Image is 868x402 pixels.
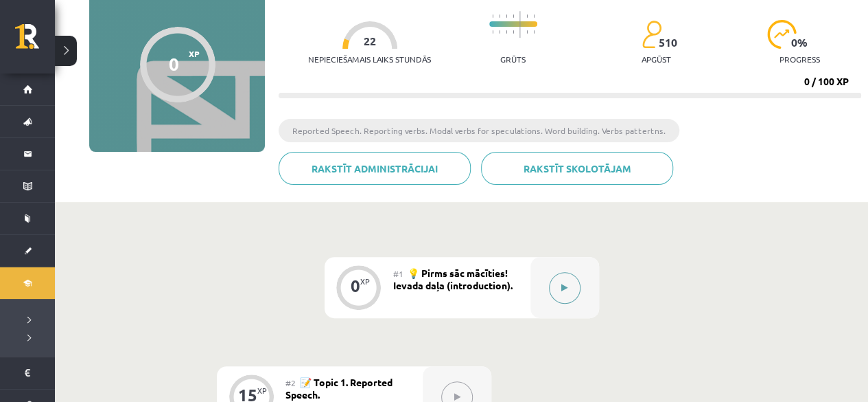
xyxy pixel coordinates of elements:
[767,20,797,49] img: icon-progress-161ccf0a02000e728c5f80fcf4c31c7af3da0e1684b2b1d7c360e028c24a22f1.svg
[279,119,679,142] li: Reported Speech. Reporting verbs. Modal verbs for speculations. Word building. Verbs pattertns.
[642,20,661,49] img: students-c634bb4e5e11cddfef0936a35e636f08e4e9abd3cc4e673bd6f9a4125e45ecb1.svg
[492,30,493,34] img: icon-short-line-57e1e144782c952c97e751825c79c345078a6d821885a25fce030b3d8c18986b.svg
[519,11,521,38] img: icon-long-line-d9ea69661e0d244f92f715978eff75569469978d946b2353a9bb055b3ed8787d.svg
[15,24,55,58] a: Rīgas 1. Tālmācības vidusskola
[506,30,507,34] img: icon-short-line-57e1e144782c952c97e751825c79c345078a6d821885a25fce030b3d8c18986b.svg
[513,14,514,18] img: icon-short-line-57e1e144782c952c97e751825c79c345078a6d821885a25fce030b3d8c18986b.svg
[257,387,267,394] div: XP
[779,54,820,64] p: progress
[393,268,403,279] span: #1
[791,36,808,49] span: 0 %
[533,30,535,34] img: icon-short-line-57e1e144782c952c97e751825c79c345078a6d821885a25fce030b3d8c18986b.svg
[506,14,507,18] img: icon-short-line-57e1e144782c952c97e751825c79c345078a6d821885a25fce030b3d8c18986b.svg
[238,389,257,401] div: 15
[285,377,296,388] span: #2
[360,278,370,285] div: XP
[500,54,526,64] p: Grūts
[642,54,671,64] p: apgūst
[393,267,513,291] span: 💡 Pirms sāc mācīties! Ievada daļa (introduction).
[659,36,677,49] span: 510
[499,14,500,18] img: icon-short-line-57e1e144782c952c97e751825c79c345078a6d821885a25fce030b3d8c18986b.svg
[279,152,471,185] a: Rakstīt administrācijai
[533,14,535,18] img: icon-short-line-57e1e144782c952c97e751825c79c345078a6d821885a25fce030b3d8c18986b.svg
[526,30,528,34] img: icon-short-line-57e1e144782c952c97e751825c79c345078a6d821885a25fce030b3d8c18986b.svg
[492,14,493,18] img: icon-short-line-57e1e144782c952c97e751825c79c345078a6d821885a25fce030b3d8c18986b.svg
[169,54,179,74] div: 0
[364,35,376,47] span: 22
[308,54,431,64] p: Nepieciešamais laiks stundās
[499,30,500,34] img: icon-short-line-57e1e144782c952c97e751825c79c345078a6d821885a25fce030b3d8c18986b.svg
[481,152,673,185] a: Rakstīt skolotājam
[526,14,528,18] img: icon-short-line-57e1e144782c952c97e751825c79c345078a6d821885a25fce030b3d8c18986b.svg
[513,30,514,34] img: icon-short-line-57e1e144782c952c97e751825c79c345078a6d821885a25fce030b3d8c18986b.svg
[285,376,392,401] span: 📝 Topic 1. Reported Speech.
[189,49,200,58] span: XP
[351,280,360,292] div: 0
